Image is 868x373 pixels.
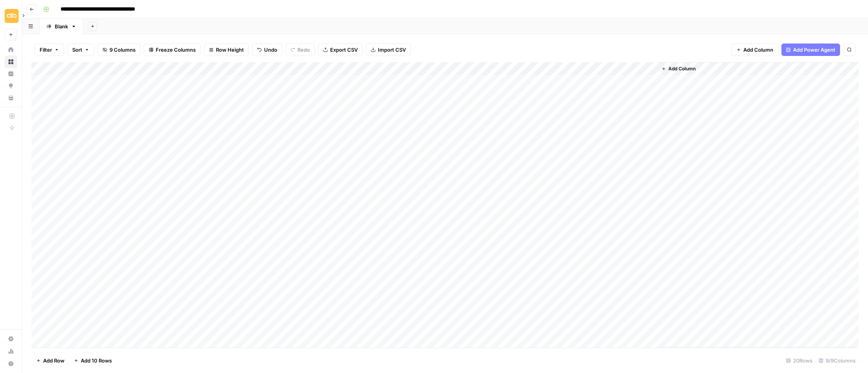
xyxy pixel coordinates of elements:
a: Blank [40,19,83,34]
div: Blank [55,23,68,30]
button: Help + Support [5,357,17,370]
button: Add 10 Rows [69,354,117,367]
button: Row Height [204,44,249,56]
span: 9 Columns [110,46,136,54]
span: Filter [40,46,52,54]
span: Add Column [743,46,773,54]
button: 9 Columns [97,44,141,56]
a: Browse [5,56,17,68]
button: Export CSV [318,44,363,56]
span: Undo [264,46,277,54]
span: Import CSV [378,46,406,54]
button: Redo [285,44,315,56]
button: Add Column [658,64,699,74]
a: Home [5,44,17,56]
span: Row Height [216,46,244,54]
button: Add Column [731,44,778,56]
button: Sort [67,44,94,56]
span: Freeze Columns [156,46,196,54]
span: Add Row [43,357,64,364]
span: Add 10 Rows [81,357,112,364]
button: Import CSV [366,44,411,56]
span: Add Column [668,65,696,72]
a: Opportunities [5,80,17,92]
img: Sinch Logo [5,9,19,23]
button: Add Power Agent [781,44,840,56]
button: Filter [35,44,64,56]
a: Settings [5,333,17,345]
a: Insights [5,68,17,80]
span: Export CSV [330,46,358,54]
button: Freeze Columns [144,44,201,56]
div: 9/9 Columns [816,354,859,367]
div: 20 Rows [783,354,816,367]
button: Add Row [31,354,69,367]
span: Add Power Agent [793,46,835,54]
a: Usage [5,345,17,357]
span: Redo [297,46,310,54]
button: Undo [252,44,282,56]
button: Workspace: Sinch [5,6,17,26]
span: Sort [72,46,82,54]
a: Your Data [5,92,17,104]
